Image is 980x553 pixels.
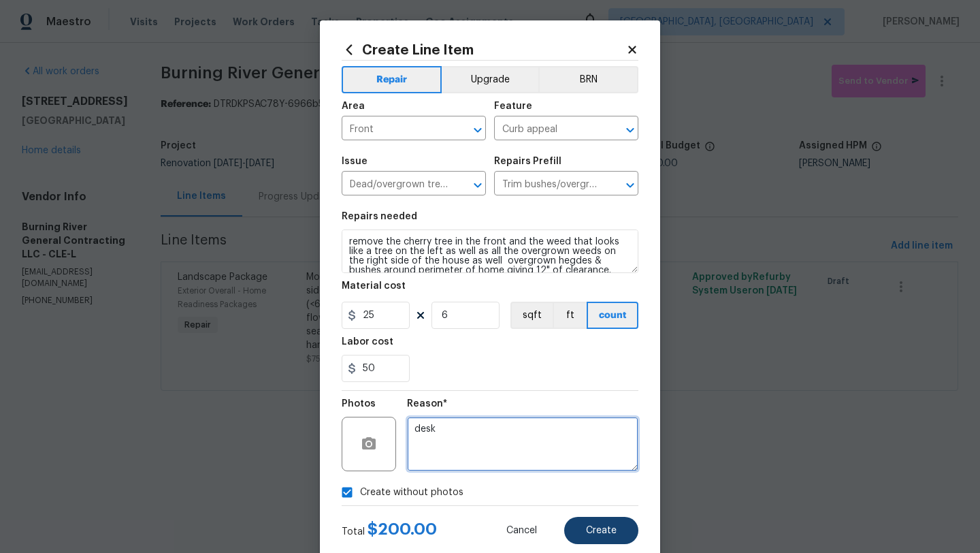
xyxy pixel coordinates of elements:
[407,399,447,409] h5: Reason*
[342,66,442,93] button: Repair
[468,176,487,195] button: Open
[494,101,532,111] h5: Feature
[587,302,638,329] button: count
[367,521,437,537] span: $ 200.00
[342,212,417,221] h5: Repairs needed
[564,517,638,544] button: Create
[442,66,539,93] button: Upgrade
[506,526,537,536] span: Cancel
[407,417,638,471] textarea: desk
[621,121,640,140] button: Open
[342,281,406,291] h5: Material cost
[342,337,393,347] h5: Labor cost
[342,230,638,273] textarea: remove the cherry tree in the front and the weed that looks like a tree on the left as well as al...
[586,526,617,536] span: Create
[342,522,437,539] div: Total
[342,157,367,166] h5: Issue
[485,517,559,544] button: Cancel
[342,399,376,409] h5: Photos
[538,66,638,93] button: BRN
[468,121,487,140] button: Open
[360,486,463,500] span: Create without photos
[621,176,640,195] button: Open
[342,42,626,57] h2: Create Line Item
[553,302,587,329] button: ft
[342,101,365,111] h5: Area
[510,302,553,329] button: sqft
[494,157,561,166] h5: Repairs Prefill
